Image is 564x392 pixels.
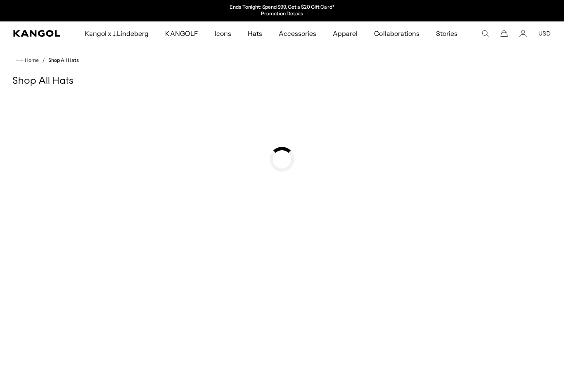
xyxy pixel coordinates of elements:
span: Stories [436,21,457,45]
span: Kangol x J.Lindeberg [85,21,149,45]
span: Collaborations [374,21,419,45]
span: Apparel [333,21,358,45]
span: Accessories [279,21,316,45]
button: USD [538,30,551,37]
a: Account [519,30,527,37]
span: Hats [248,21,262,45]
a: Promotion Details [261,10,303,17]
a: Kangol x J.Lindeberg [76,21,157,45]
a: Collaborations [366,21,427,45]
a: Apparel [325,21,366,45]
span: Icons [215,21,231,45]
div: 1 of 2 [197,4,367,17]
span: KANGOLF [165,21,198,45]
summary: Search here [481,30,489,37]
a: Accessories [270,21,325,45]
a: Shop All Hats [48,57,79,63]
a: Stories [428,21,466,45]
a: Kangol [13,30,61,37]
li: / [39,55,45,65]
slideshow-component: Announcement bar [197,4,367,17]
button: Cart [500,30,508,37]
div: Announcement [197,4,367,17]
h1: Shop All Hats [12,75,552,87]
a: Home [16,57,39,64]
span: Home [23,57,39,63]
a: Icons [206,21,239,45]
p: Ends Tonight: Spend $99, Get a $20 Gift Card* [230,4,334,11]
a: Hats [239,21,270,45]
a: KANGOLF [157,21,206,45]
